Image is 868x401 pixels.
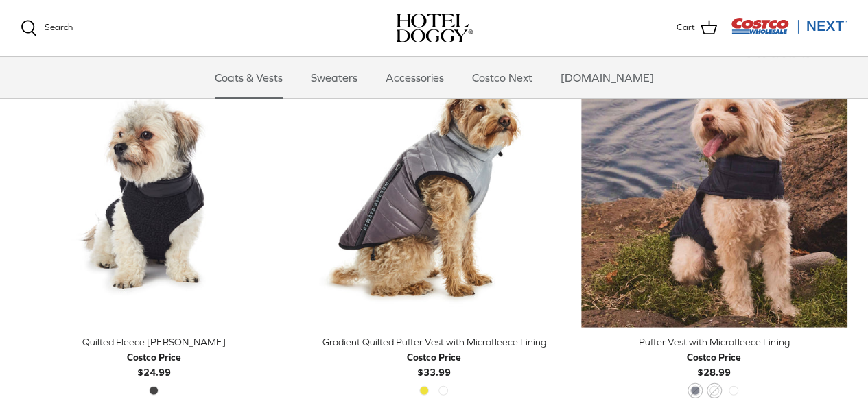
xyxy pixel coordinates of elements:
[407,350,461,378] b: $33.99
[460,57,545,98] a: Costco Next
[687,350,741,365] div: Costco Price
[407,350,461,365] div: Costco Price
[21,61,287,327] a: Quilted Fleece Melton Vest
[21,20,73,36] a: Search
[21,335,287,380] a: Quilted Fleece [PERSON_NAME] Costco Price$24.99
[687,350,741,378] b: $28.99
[677,19,717,37] a: Cart
[298,57,370,98] a: Sweaters
[731,17,847,34] img: Costco Next
[373,57,456,98] a: Accessories
[396,14,473,42] a: hoteldoggy.com hoteldoggycom
[581,61,847,327] a: Puffer Vest with Microfleece Lining
[301,335,567,380] a: Gradient Quilted Puffer Vest with Microfleece Lining Costco Price$33.99
[301,61,567,327] a: Gradient Quilted Puffer Vest with Microfleece Lining
[396,14,473,42] img: hoteldoggycom
[127,350,181,365] div: Costco Price
[202,57,295,98] a: Coats & Vests
[581,335,847,380] a: Puffer Vest with Microfleece Lining Costco Price$28.99
[548,57,666,98] a: [DOMAIN_NAME]
[127,350,181,378] b: $24.99
[21,335,287,350] div: Quilted Fleece [PERSON_NAME]
[45,22,73,32] span: Search
[301,335,567,350] div: Gradient Quilted Puffer Vest with Microfleece Lining
[581,335,847,350] div: Puffer Vest with Microfleece Lining
[731,26,847,36] a: Visit Costco Next
[677,21,695,35] span: Cart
